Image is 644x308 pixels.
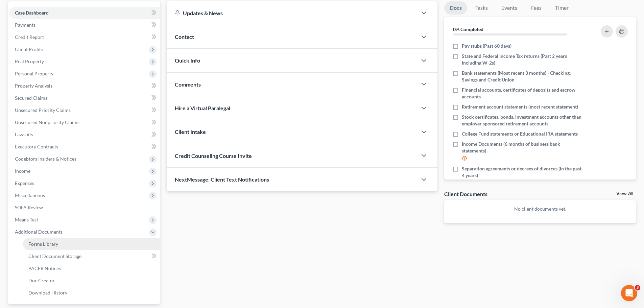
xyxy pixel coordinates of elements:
[15,217,38,222] span: Means Test
[28,290,67,295] span: Download History
[9,92,160,104] a: Secured Claims
[15,58,44,64] span: Real Property
[28,278,55,283] span: Doc Creator
[9,128,160,141] a: Lawsuits
[621,285,637,301] iframe: Intercom live chat
[9,104,160,116] a: Unsecured Priority Claims
[462,43,511,49] span: Pay stubs (Past 60 days)
[9,80,160,92] a: Property Analysis
[23,287,160,299] a: Download History
[550,1,574,15] a: Timer
[15,107,71,113] span: Unsecured Priority Claims
[462,70,582,83] span: Bank statements (Most recent 3 months) - Checking, Savings and Credit Union
[616,191,633,196] a: View All
[9,202,160,214] a: SOFA Review
[23,262,160,275] a: PACER Notices
[15,156,76,162] span: Codebtors Insiders & Notices
[175,57,200,64] span: Quick Info
[175,33,194,40] span: Contact
[28,265,61,271] span: PACER Notices
[15,71,53,76] span: Personal Property
[175,105,230,111] span: Hire a Virtual Paralegal
[23,238,160,250] a: Forms Library
[462,165,582,179] span: Separation agreements or decrees of divorces (In the past 4 years)
[15,119,79,125] span: Unsecured Nonpriority Claims
[28,253,81,259] span: Client Document Storage
[15,46,43,52] span: Client Profile
[635,285,640,290] span: 3
[175,176,269,183] span: NextMessage: Client Text Notifications
[453,26,483,32] strong: 0% Completed
[462,131,578,137] span: College Fund statements or Educational IRA statements
[9,31,160,43] a: Credit Report
[444,1,467,15] a: Docs
[15,205,43,210] span: SOFA Review
[496,1,523,15] a: Events
[462,114,582,127] span: Stock certificates, bonds, investment accounts other than employer sponsored retirement accounts
[15,192,45,198] span: Miscellaneous
[28,241,58,247] span: Forms Library
[470,1,493,15] a: Tasks
[462,103,578,110] span: Retirement account statements (most recent statement)
[462,53,582,66] span: State and Federal Income Tax returns (Past 2 years including W-2s)
[175,81,201,88] span: Comments
[462,141,582,154] span: Income Documents (6 months of business bank statements)
[9,7,160,19] a: Case Dashboard
[15,168,30,174] span: Income
[525,1,547,15] a: Fees
[15,180,34,186] span: Expenses
[450,206,630,212] p: No client documents yet.
[15,229,63,235] span: Additional Documents
[15,10,49,16] span: Case Dashboard
[175,9,409,17] div: Updates & News
[15,144,58,149] span: Executory Contracts
[9,141,160,153] a: Executory Contracts
[23,275,160,287] a: Doc Creator
[175,152,252,159] span: Credit Counseling Course Invite
[23,250,160,262] a: Client Document Storage
[462,87,582,100] span: Financial accounts, certificates of deposits and escrow accounts
[15,83,52,89] span: Property Analysis
[175,128,206,135] span: Client Intake
[9,116,160,128] a: Unsecured Nonpriority Claims
[9,19,160,31] a: Payments
[444,190,487,197] div: Client Documents
[15,22,35,28] span: Payments
[15,34,44,40] span: Credit Report
[15,95,47,101] span: Secured Claims
[15,132,33,137] span: Lawsuits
